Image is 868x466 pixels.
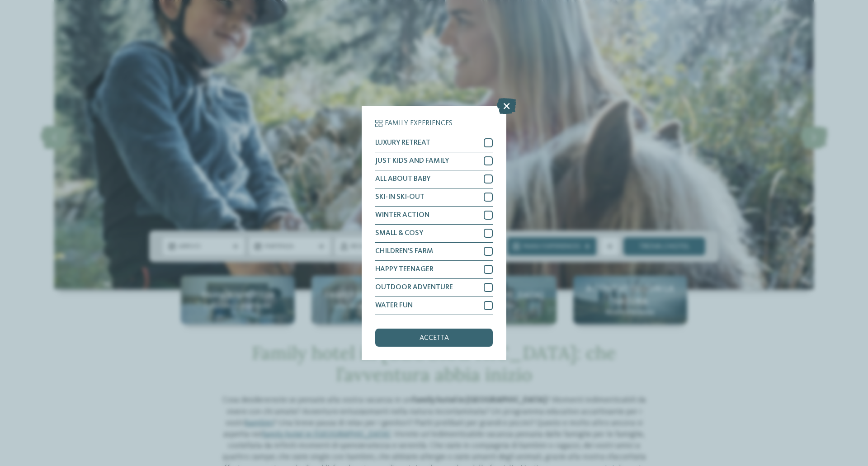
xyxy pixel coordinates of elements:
[375,175,430,183] span: ALL ABOUT BABY
[375,157,449,165] span: JUST KIDS AND FAMILY
[375,266,434,273] span: HAPPY TEENAGER
[420,334,449,342] span: accetta
[385,120,453,127] span: Family Experiences
[375,230,423,237] span: SMALL & COSY
[375,302,413,309] span: WATER FUN
[375,193,425,201] span: SKI-IN SKI-OUT
[375,248,433,255] span: CHILDREN’S FARM
[375,212,429,219] span: WINTER ACTION
[375,284,453,291] span: OUTDOOR ADVENTURE
[375,139,430,146] span: LUXURY RETREAT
